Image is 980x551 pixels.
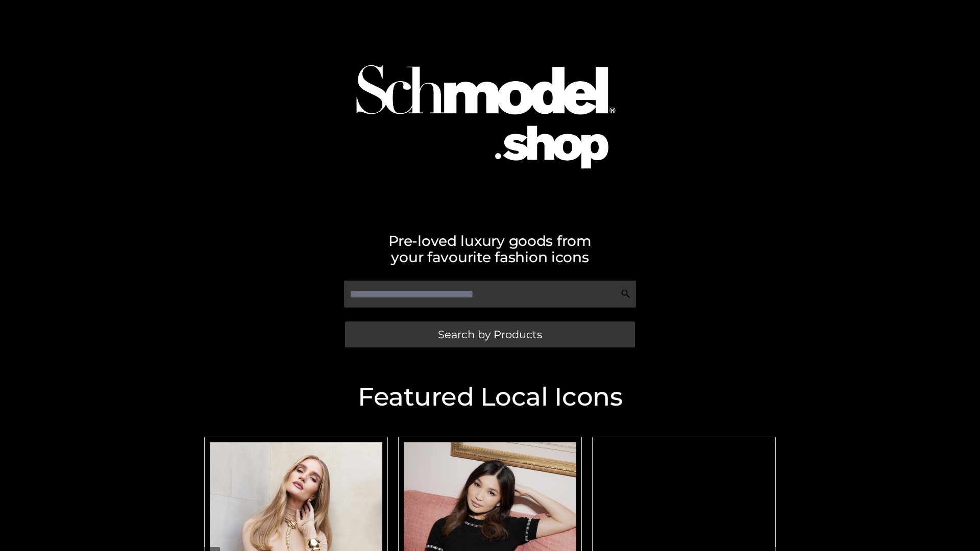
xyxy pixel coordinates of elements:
[438,329,542,340] span: Search by Products
[621,289,631,299] img: Search Icon
[345,321,635,347] a: Search by Products
[199,384,781,410] h2: Featured Local Icons​
[199,233,781,265] h2: Pre-loved luxury goods from your favourite fashion icons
